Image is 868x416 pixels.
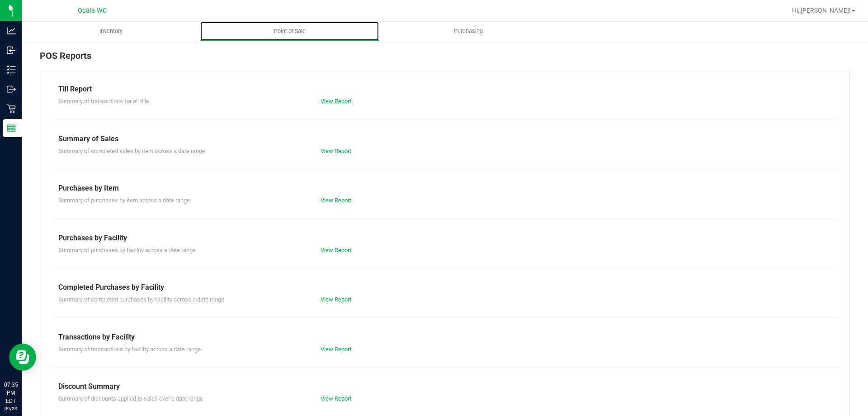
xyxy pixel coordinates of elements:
[58,98,149,105] span: Summary of transactions for all tills
[4,381,18,405] p: 07:35 PM EDT
[7,124,16,133] inline-svg: Reports
[442,27,495,35] span: Purchasing
[4,405,18,412] p: 09/23
[58,395,203,402] span: Summary of discounts applied to sales over a date range
[58,247,196,253] span: Summary of purchases by facility across a date range
[262,27,318,35] span: Point of Sale
[58,296,224,303] span: Summary of completed purchases by facility across a date range
[78,7,107,14] span: Ocala WC
[58,148,205,154] span: Summary of completed sales by item across a date range
[58,346,201,353] span: Summary of transactions by facility across a date range
[58,134,831,144] div: Summary of Sales
[200,22,379,41] a: Point of Sale
[7,46,16,55] inline-svg: Inbound
[58,332,831,343] div: Transactions by Facility
[58,197,190,204] span: Summary of purchases by item across a date range
[58,84,831,95] div: Till Report
[321,346,351,353] a: View Report
[321,247,351,253] a: View Report
[321,148,351,154] a: View Report
[321,197,351,204] a: View Report
[7,26,16,35] inline-svg: Analytics
[58,183,831,194] div: Purchases by Item
[7,85,16,94] inline-svg: Outbound
[58,233,831,244] div: Purchases by Facility
[58,381,831,392] div: Discount Summary
[7,104,16,113] inline-svg: Retail
[321,395,351,402] a: View Report
[321,296,351,303] a: View Report
[40,49,850,70] div: POS Reports
[9,344,36,371] iframe: Resource center
[379,22,557,41] a: Purchasing
[58,282,831,293] div: Completed Purchases by Facility
[7,65,16,74] inline-svg: Inventory
[321,98,351,105] a: View Report
[22,22,200,41] a: Inventory
[792,7,851,14] span: Hi, [PERSON_NAME]!
[87,27,135,35] span: Inventory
